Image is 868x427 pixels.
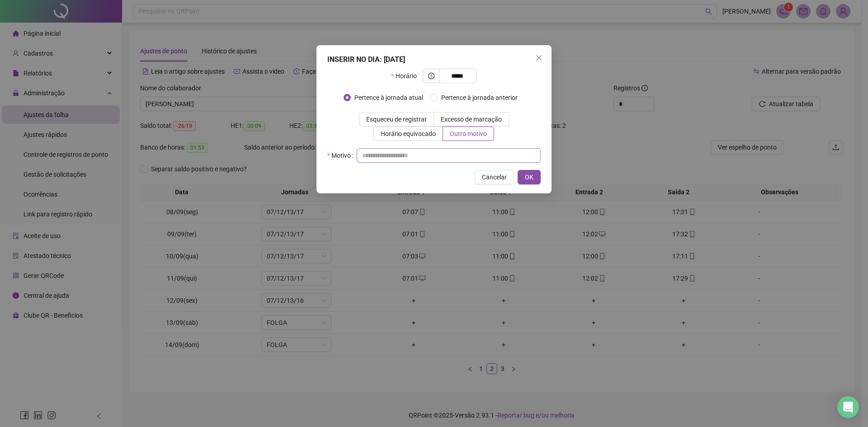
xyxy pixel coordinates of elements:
span: Cancelar [482,172,507,182]
div: INSERIR NO DIA : [DATE] [327,54,541,65]
div: Open Intercom Messenger [837,396,859,418]
label: Motivo [327,148,357,163]
span: Pertence à jornada atual [351,93,427,103]
span: Horário equivocado [381,130,436,137]
span: Esqueceu de registrar [366,116,427,123]
span: Outro motivo [450,130,487,137]
span: OK [525,172,533,182]
span: Pertence à jornada anterior [438,93,521,103]
button: OK [518,170,541,184]
button: Close [532,51,546,65]
span: close [535,54,542,61]
label: Horário [391,69,422,83]
span: Excesso de marcação [441,116,502,123]
button: Cancelar [475,170,514,184]
span: clock-circle [428,73,434,79]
